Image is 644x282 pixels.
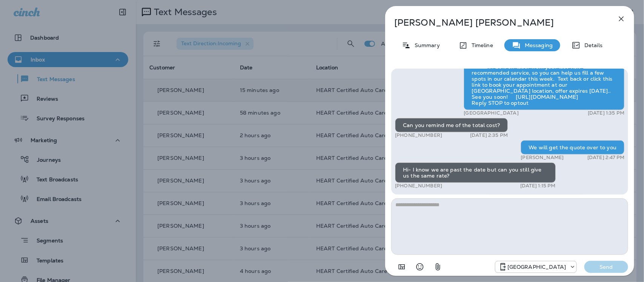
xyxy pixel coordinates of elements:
p: [PERSON_NAME] [PERSON_NAME] [394,17,600,28]
p: [PHONE_NUMBER] [395,183,442,189]
p: [GEOGRAPHIC_DATA] [464,110,518,116]
p: Details [581,42,603,48]
button: Select an emoji [412,259,427,274]
p: [PERSON_NAME] [521,155,564,161]
p: [PHONE_NUMBER] [395,132,442,138]
p: [DATE] 2:47 PM [587,155,624,161]
p: [DATE] 1:35 PM [588,110,624,116]
div: Hi- I know we are past the date but can you still give us the same rate? [395,162,556,183]
p: Summary [411,42,440,48]
div: +1 (847) 262-3704 [495,262,576,271]
button: Add in a premade template [394,259,409,274]
p: Messaging [521,42,553,48]
div: We will get the quote over to you [521,140,624,155]
p: [DATE] 2:35 PM [470,132,508,138]
p: [DATE] 1:15 PM [520,183,556,189]
div: Can you remind me of the total cost? [395,118,508,132]
p: [GEOGRAPHIC_DATA] [507,264,566,270]
div: Hi [PERSON_NAME], this is [PERSON_NAME] from HEART [GEOGRAPHIC_DATA]. We want to help you out wit... [464,48,624,110]
p: Timeline [468,42,493,48]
